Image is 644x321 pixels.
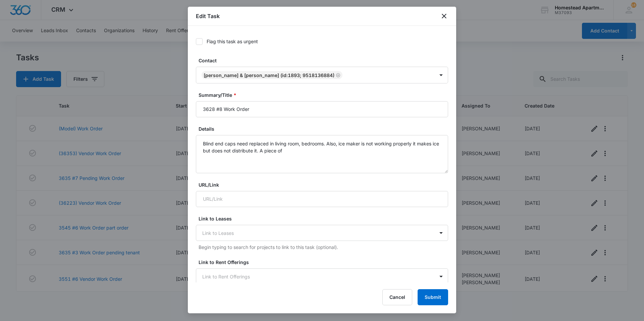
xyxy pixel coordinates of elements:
[334,73,340,77] div: Remove John Howard & Stephanie Howard (ID:1893; 9518136884)
[204,72,334,78] div: [PERSON_NAME] & [PERSON_NAME] (ID:1893; 9518136884)
[199,91,451,99] label: Summary/Title
[199,259,451,266] label: Link to Rent Offerings
[382,289,412,305] button: Cancel
[196,12,220,20] h1: Edit Task
[199,244,448,251] p: Begin typing to search for projects to link to this task (optional).
[196,191,448,207] input: URL/Link
[418,289,448,305] button: Submit
[196,101,448,117] input: Summary/Title
[199,125,451,132] label: Details
[199,215,451,222] label: Link to Leases
[199,57,451,64] label: Contact
[196,135,448,173] textarea: Blind end caps need replaced in living room, bedrooms. Also, ice maker is not working properly it...
[199,181,451,188] label: URL/Link
[440,12,448,20] button: close
[207,38,258,45] div: Flag this task as urgent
